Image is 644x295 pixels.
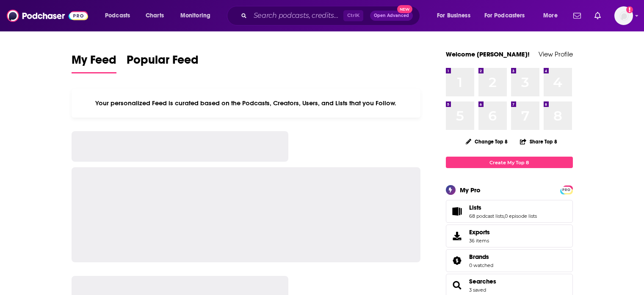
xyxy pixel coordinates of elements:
span: New [397,5,412,13]
a: Charts [140,9,169,22]
span: Charts [146,10,164,22]
img: User Profile [614,6,633,25]
div: My Pro [460,186,481,194]
span: Exports [469,228,490,236]
button: open menu [537,9,568,22]
span: , [504,213,505,219]
a: 68 podcast lists [469,213,504,219]
span: For Business [437,10,470,22]
button: open menu [479,9,537,22]
a: Searches [449,279,466,291]
span: Brands [469,253,489,261]
a: Exports [446,225,573,247]
button: open menu [431,9,481,22]
a: 3 saved [469,287,486,293]
a: Show notifications dropdown [591,8,604,23]
span: Logged in as NickG [614,6,633,25]
button: Open AdvancedNew [370,11,413,21]
span: My Feed [72,53,116,72]
span: Ctrl K [343,10,363,21]
input: Search podcasts, credits, & more... [250,9,343,22]
a: PRO [561,186,572,193]
a: 0 watched [469,262,493,268]
a: Show notifications dropdown [570,8,584,23]
a: Brands [469,253,493,261]
img: Podchaser - Follow, Share and Rate Podcasts [7,8,88,24]
span: More [543,10,558,22]
a: 0 episode lists [505,213,537,219]
button: open menu [174,9,221,22]
a: Brands [449,255,466,267]
span: Lists [469,204,481,211]
span: 36 items [469,238,490,244]
a: Create My Top 8 [446,157,573,168]
a: My Feed [72,53,116,73]
span: Open Advanced [374,14,409,18]
a: View Profile [539,50,573,58]
a: Welcome [PERSON_NAME]! [446,50,530,58]
span: Lists [446,200,573,223]
button: open menu [99,9,141,22]
button: Show profile menu [614,6,633,25]
span: For Podcasters [484,10,525,22]
span: Brands [446,249,573,272]
a: Lists [449,205,466,217]
a: Lists [469,204,537,211]
span: Exports [449,230,466,242]
button: Change Top 8 [461,136,513,147]
svg: Add a profile image [626,6,633,13]
div: Your personalized Feed is curated based on the Podcasts, Creators, Users, and Lists that you Follow. [72,89,421,118]
a: Popular Feed [127,53,199,73]
span: Monitoring [180,10,210,22]
div: Search podcasts, credits, & more... [235,6,428,25]
button: Share Top 8 [520,133,558,150]
span: Popular Feed [127,53,199,72]
a: Searches [469,278,496,285]
span: Podcasts [105,10,130,22]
